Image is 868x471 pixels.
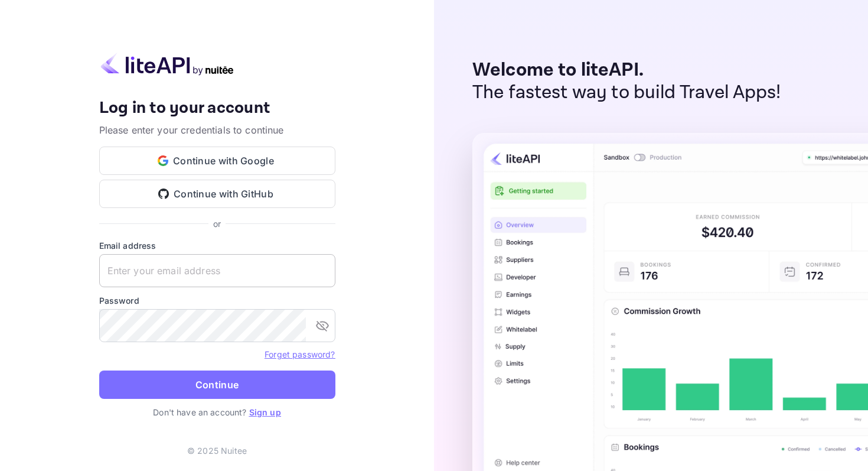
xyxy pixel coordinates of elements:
button: toggle password visibility [311,314,334,337]
a: Forget password? [265,349,335,359]
button: Continue with GitHub [99,180,335,208]
p: The fastest way to build Travel Apps! [472,82,781,104]
img: liteapi [99,53,235,76]
p: Welcome to liteAPI. [472,59,781,82]
h4: Log in to your account [99,98,335,119]
button: Continue [99,371,335,399]
label: Email address [99,239,335,252]
p: Don't have an account? [99,406,335,418]
p: Please enter your credentials to continue [99,123,335,137]
a: Sign up [249,407,281,417]
p: © 2025 Nuitee [187,444,247,457]
p: or [213,217,221,230]
label: Password [99,294,335,307]
input: Enter your email address [99,254,335,287]
a: Forget password? [265,348,335,360]
button: Continue with Google [99,147,335,175]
